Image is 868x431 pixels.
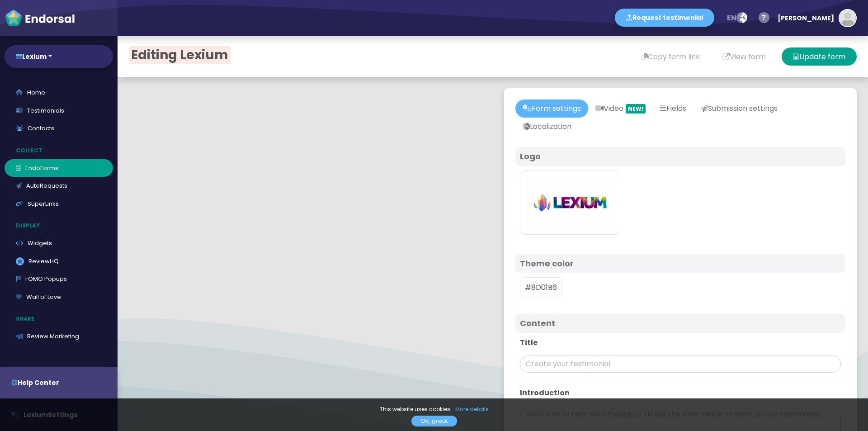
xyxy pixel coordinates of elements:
span: en [727,13,736,23]
a: Fields [653,99,693,118]
a: Contacts [5,119,113,137]
a: Video [588,99,653,118]
p: Collect [5,142,118,159]
a: Form settings [515,99,588,118]
span: NEW! [626,104,646,114]
button: View form [711,47,777,66]
a: Widgets [5,234,113,252]
a: FOMO Popups [5,270,113,288]
div: [PERSON_NAME] [778,5,834,32]
h4: Content [520,318,841,328]
h4: Theme color [520,259,841,269]
p: Title [520,337,841,348]
button: [PERSON_NAME] [773,5,857,32]
a: Submission settings [693,99,785,118]
h4: Logo [520,152,841,161]
a: Home [5,84,113,102]
span: Editing Lexium [129,46,231,64]
div: #8D01B6 [520,277,562,298]
a: SuperLinks [5,195,113,213]
a: Review Marketing [5,327,113,346]
p: Share [5,310,118,327]
p: Introduction [520,388,841,398]
img: 1759828063317-lexium.png [525,175,615,230]
a: Localization [515,118,579,136]
a: EndoForms [5,159,113,177]
button: Update form [782,47,857,66]
a: Wall of Love [5,288,113,306]
img: endorsal-logo-white@2x.png [5,9,75,27]
input: Create your testimonial [520,355,841,373]
a: Testimonials [5,102,113,120]
p: Display [5,217,118,234]
p: More [5,350,118,367]
a: Ok, great [411,416,457,426]
a: More details [455,405,489,414]
a: AutoRequests [5,177,113,195]
a: ReviewHQ [5,252,113,270]
img: default-avatar.jpg [840,10,856,26]
button: Copy form link [630,47,711,66]
button: en [721,9,753,27]
span: This website uses cookies. [380,405,452,413]
button: Lexium [5,45,113,68]
button: Request testimonial [615,9,714,27]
